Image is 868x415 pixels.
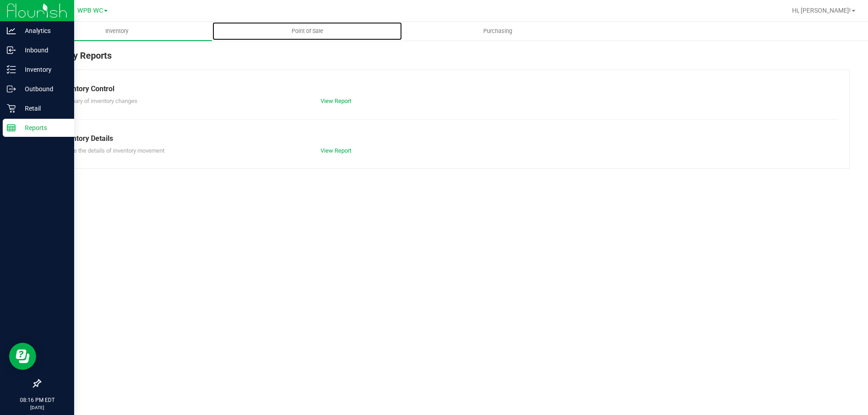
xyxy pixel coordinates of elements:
[792,7,851,14] span: Hi, [PERSON_NAME]!
[22,22,212,41] a: Inventory
[77,7,103,14] span: WPB WC
[4,396,70,404] p: 08:16 PM EDT
[402,22,593,41] a: Purchasing
[321,98,351,104] a: View Report
[16,84,70,94] p: Outbound
[16,25,70,36] p: Analytics
[9,343,36,370] iframe: Resource center
[4,404,70,411] p: [DATE]
[16,64,70,75] p: Inventory
[7,104,16,113] inline-svg: Retail
[16,122,70,133] p: Reports
[279,27,335,35] span: Point of Sale
[58,147,165,154] span: Explore the details of inventory movement
[7,65,16,74] inline-svg: Inventory
[7,84,16,93] inline-svg: Outbound
[7,26,16,35] inline-svg: Analytics
[7,46,16,55] inline-svg: Inbound
[7,123,16,132] inline-svg: Reports
[321,147,351,154] a: View Report
[58,133,831,144] div: Inventory Details
[93,27,141,35] span: Inventory
[58,84,831,94] div: Inventory Control
[16,103,70,114] p: Retail
[40,49,850,70] div: Inventory Reports
[471,27,524,35] span: Purchasing
[212,22,402,41] a: Point of Sale
[58,98,137,104] span: Summary of inventory changes
[16,45,70,56] p: Inbound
